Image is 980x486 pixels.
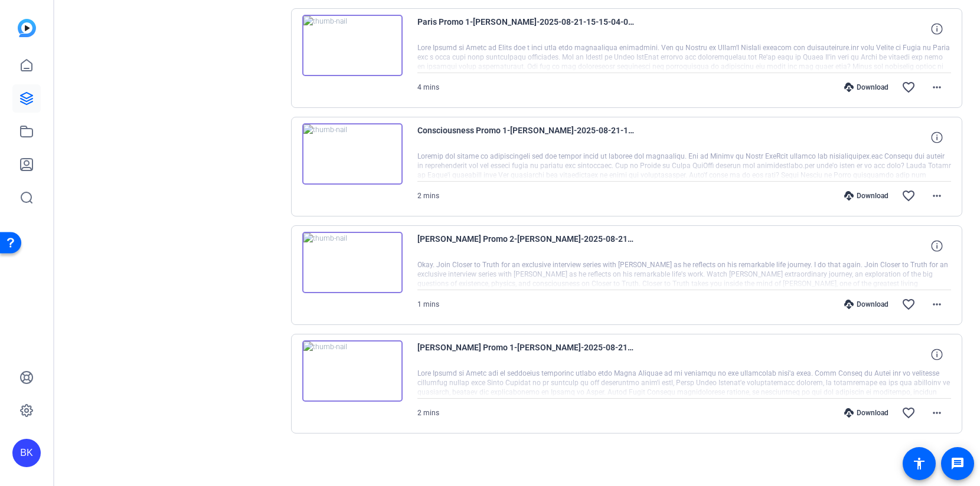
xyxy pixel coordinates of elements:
img: thumb-nail [302,340,403,402]
mat-icon: favorite_border [901,189,916,203]
span: 2 mins [417,192,439,200]
span: 1 mins [417,300,439,308]
div: BK [12,439,41,467]
div: Download [838,300,894,309]
mat-icon: more_horiz [930,406,944,420]
mat-icon: accessibility [912,457,926,471]
div: Download [838,191,894,201]
img: thumb-nail [302,123,403,185]
div: Download [838,408,894,418]
span: [PERSON_NAME] Promo 1-[PERSON_NAME]-2025-08-21-15-08-20-281-0 [417,340,636,369]
span: 2 mins [417,409,439,417]
img: thumb-nail [302,15,403,76]
mat-icon: more_horiz [930,189,944,203]
span: Paris Promo 1-[PERSON_NAME]-2025-08-21-15-15-04-050-0 [417,15,636,43]
mat-icon: more_horiz [930,80,944,94]
mat-icon: more_horiz [930,297,944,311]
span: 4 mins [417,83,439,91]
div: Download [838,83,894,92]
mat-icon: message [950,457,965,471]
mat-icon: favorite_border [901,297,916,311]
mat-icon: favorite_border [901,406,916,420]
span: [PERSON_NAME] Promo 2-[PERSON_NAME]-2025-08-21-15-10-59-533-0 [417,232,636,260]
img: blue-gradient.svg [18,19,36,37]
span: Consciousness Promo 1-[PERSON_NAME]-2025-08-21-15-12-47-326-0 [417,123,636,152]
img: thumb-nail [302,232,403,293]
mat-icon: favorite_border [901,80,916,94]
